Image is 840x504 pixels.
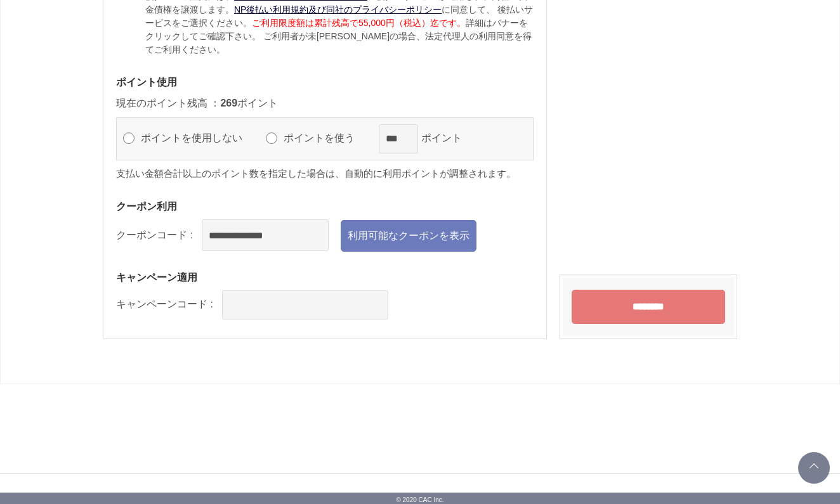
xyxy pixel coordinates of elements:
[116,299,213,309] label: キャンペーンコード :
[341,220,476,252] a: 利用可能なクーポンを表示
[116,200,534,213] h3: クーポン利用
[116,229,193,240] label: クーポンコード :
[116,75,534,89] h3: ポイント使用
[138,132,257,143] label: ポイントを使用しない
[116,271,534,284] h3: キャンペーン適用
[220,98,237,108] span: 269
[252,18,466,28] span: ご利用限度額は累計残高で55,000円（税込）迄です。
[280,132,369,143] label: ポイントを使う
[116,96,534,111] p: 現在のポイント残高 ： ポイント
[116,167,534,181] p: 支払い金額合計以上のポイント数を指定した場合は、自動的に利用ポイントが調整されます。
[234,4,442,15] a: NP後払い利用規約及び同社のプライバシーポリシー
[418,132,476,143] label: ポイント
